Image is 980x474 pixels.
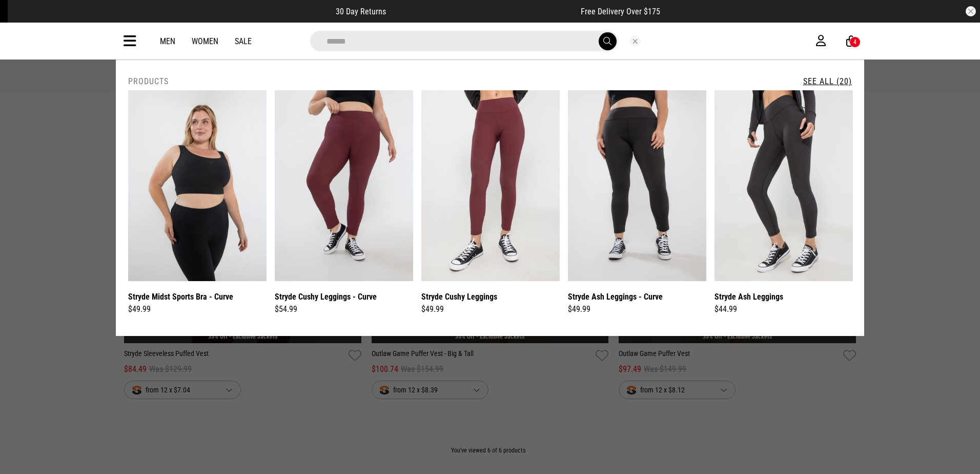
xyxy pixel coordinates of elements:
img: Stryde Cushy Leggings in Red [421,90,560,281]
img: Stryde Ash Leggings - Curve in Black [568,90,706,281]
img: Stryde Cushy Leggings - Curve in Red [275,90,413,281]
a: Stryde Midst Sports Bra - Curve [128,290,233,303]
a: 4 [846,36,856,47]
a: Stryde Ash Leggings [714,290,783,303]
a: Sale [235,36,252,46]
iframe: Customer reviews powered by Trustpilot [406,6,560,16]
div: $49.99 [421,303,560,315]
div: $49.99 [568,303,706,315]
div: $54.99 [275,303,413,315]
a: Stryde Cushy Leggings - Curve [275,290,377,303]
a: Men [160,36,175,46]
div: $44.99 [714,303,853,315]
div: 4 [853,38,856,46]
div: $49.99 [128,303,267,315]
a: Women [192,36,218,46]
img: Stryde Ash Leggings in Black [714,90,853,281]
button: Close search [629,35,641,47]
span: 30 Day Returns [336,7,386,16]
img: Stryde Midst Sports Bra - Curve in Black [128,90,267,281]
button: Open LiveChat chat widget [8,4,39,35]
a: Stryde Ash Leggings - Curve [568,290,663,303]
span: Free Delivery Over $175 [581,7,660,16]
a: Stryde Cushy Leggings [421,290,497,303]
a: See All (20) [803,76,852,86]
h2: Products [128,76,169,86]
